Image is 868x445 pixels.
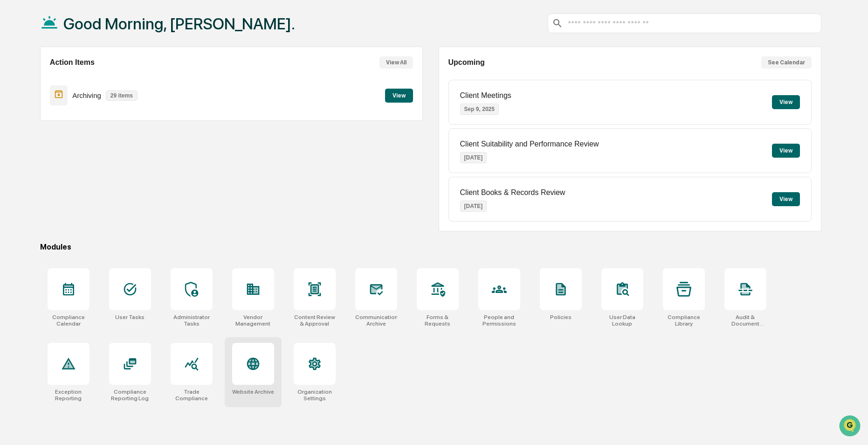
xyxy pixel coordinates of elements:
[48,389,90,402] div: Exception Reporting
[294,314,336,327] div: Content Review & Approval
[663,314,705,327] div: Compliance Library
[9,20,170,35] p: How can we help?
[460,188,565,197] p: Client Books & Records Review
[294,389,336,402] div: Organization Settings
[460,104,499,115] p: Sep 9, 2025
[478,314,520,327] div: People and Permissions
[68,118,75,126] div: 🗄️
[772,95,800,109] button: View
[550,314,572,320] div: Policies
[448,58,485,67] h2: Upcoming
[9,71,26,88] img: 1746055101610-c473b297-6a78-478c-a979-82029cc54cd1
[9,136,17,144] div: 🔎
[460,140,599,148] p: Client Suitability and Performance Review
[72,91,101,99] p: Archiving
[109,389,151,402] div: Compliance Reporting Log
[9,118,17,126] div: 🖐️
[417,314,459,327] div: Forms & Requests
[63,14,295,33] h1: Good Morning, [PERSON_NAME].
[19,118,60,127] span: Preclearance
[158,74,170,85] button: Start new chat
[32,71,153,81] div: Start new chat
[724,314,766,327] div: Audit & Document Logs
[171,389,213,402] div: Trade Compliance
[355,314,397,327] div: Communications Archive
[772,192,800,206] button: View
[232,389,274,395] div: Website Archive
[838,414,863,439] iframe: Open customer support
[379,56,413,69] button: View All
[66,158,113,165] a: Powered byPylon
[115,314,145,320] div: User Tasks
[6,132,62,148] a: 🔎Data Lookup
[601,314,643,327] div: User Data Lookup
[460,91,511,100] p: Client Meetings
[232,314,274,327] div: Vendor Management
[48,314,90,327] div: Compliance Calendar
[772,144,800,158] button: View
[32,81,118,88] div: We're available if you need us!
[93,158,113,165] span: Pylon
[64,114,119,131] a: 🗄️Attestations
[19,135,59,145] span: Data Lookup
[460,201,487,212] p: [DATE]
[77,118,116,127] span: Attestations
[50,58,95,67] h2: Action Items
[460,152,487,163] p: [DATE]
[385,90,413,99] a: View
[761,56,812,69] button: See Calendar
[40,243,821,251] div: Modules
[171,314,213,327] div: Administrator Tasks
[385,89,413,103] button: View
[106,90,138,101] p: 29 items
[6,114,64,131] a: 🖐️Preclearance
